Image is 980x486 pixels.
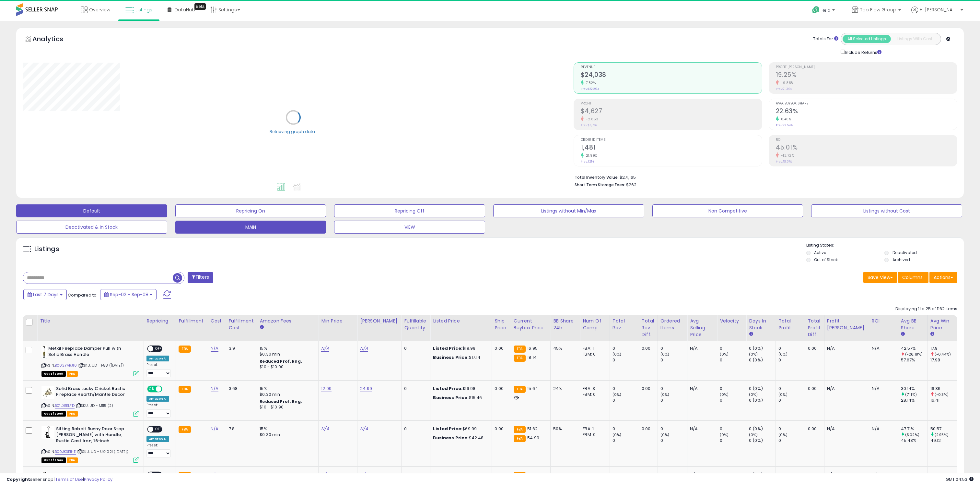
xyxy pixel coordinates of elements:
small: FBA [179,346,191,353]
b: Sitting Rabbit Bunny Door Stop [PERSON_NAME] with Handle, Rustic Cast Iron, 16-inch [56,426,135,446]
div: Total Profit Diff. [808,318,822,338]
span: Ordered Items [581,138,762,142]
span: Top Flow Group [860,6,896,13]
span: | SKU: UD - M115 (2) [76,403,113,408]
div: $19.99 [433,346,487,351]
div: $69.99 [433,426,487,432]
div: Fulfillable Quantity [404,318,427,331]
small: Prev: 1,214 [581,160,594,164]
div: [PERSON_NAME] [360,318,399,324]
span: 15.64 [527,385,538,392]
div: 0 [778,386,805,392]
div: 0.00 [642,472,653,478]
div: Amazon AI [146,436,169,442]
img: 31J4OtBfS+L._SL40_.jpg [41,346,47,358]
span: Profit [581,102,762,105]
div: Total Rev. Diff. [642,318,655,338]
div: 0.00 [495,426,506,432]
img: 416MECYFG3L._SL40_.jpg [41,386,54,399]
small: (0%) [612,392,622,397]
h5: Listings [34,245,59,254]
div: Amazon AI [146,356,169,361]
img: 41b5i-pIiSL._SL40_.jpg [41,472,47,485]
div: 100% [553,472,575,478]
div: Repricing [146,318,173,324]
div: 15% [260,426,313,432]
a: B01LXBELFD [55,403,75,408]
button: Listings without Min/Max [493,204,644,217]
span: 51.62 [527,426,538,432]
span: Overview [89,6,110,13]
h2: $4,627 [581,107,762,116]
div: Fulfillment [179,318,205,324]
div: Avg BB Share [901,318,925,331]
button: Deactivated & In Stock [16,221,167,234]
span: OFF [153,346,164,352]
span: All listings that are currently out of stock and unavailable for purchase on Amazon [41,457,66,463]
div: 0 [660,386,687,392]
div: N/A [872,346,893,351]
b: Metal Fireplace Damper Pull with Solid Brass Handle [48,346,127,359]
small: FBA [514,346,526,353]
div: 0 (0%) [749,386,776,392]
div: Cost [211,318,223,324]
span: $262 [626,182,636,188]
i: Get Help [812,6,820,14]
div: $19.98 [433,386,487,392]
small: FBA [179,426,191,433]
div: 0 [612,357,639,363]
div: FBA: 2 [583,472,605,478]
b: Listed Price: [433,426,462,432]
small: (5.02%) [905,432,919,437]
img: 31Guvem8KtL._SL40_.jpg [41,426,54,439]
div: 0 [612,386,639,392]
small: (0%) [778,352,787,357]
span: OFF [153,426,164,432]
div: Preset: [146,403,171,418]
small: Prev: 51.57% [776,160,792,164]
div: 28.14% [901,397,927,403]
small: (0%) [660,352,670,357]
div: 15% [260,386,313,392]
a: N/A [211,385,218,392]
button: Repricing On [175,204,326,217]
h2: 45.01% [776,144,957,152]
div: FBA: 1 [583,346,605,351]
div: 0 [660,426,687,432]
div: 0.00 [642,386,653,392]
div: 0 (0%) [749,397,776,403]
div: 0 [660,357,687,363]
div: 0 [720,438,746,443]
div: FBA: 3 [583,386,605,392]
small: (-0.44%) [935,352,951,357]
b: Business Price: [433,354,469,360]
div: ASIN: [41,426,139,462]
span: 18.14 [527,354,537,360]
div: 0 [720,397,746,403]
small: (0%) [720,392,729,397]
div: 0 (0%) [749,357,776,363]
b: Total Inventory Value: [575,175,619,180]
span: OFF [161,386,172,392]
h2: $24,038 [581,71,762,80]
span: Compared to: [68,292,98,298]
span: Profit [PERSON_NAME] [776,66,957,69]
div: 17.9 [930,346,957,351]
div: 0 (0%) [749,426,776,432]
div: 0.00 [495,472,506,478]
button: MAIN [175,221,326,234]
a: N/A [211,426,218,432]
div: 50.57 [930,426,957,432]
button: Filters [188,272,213,283]
button: Columns [898,272,928,283]
small: 0.40% [779,117,791,122]
div: 0.00 [808,472,819,478]
div: N/A [827,386,864,392]
div: 0.00 [808,426,819,432]
small: FBA [514,472,526,479]
a: 24.99 [360,385,372,392]
div: N/A [690,386,712,392]
span: Listings [135,6,152,13]
small: Prev: $22,294 [581,87,599,91]
div: Retrieving graph data.. [270,128,317,134]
